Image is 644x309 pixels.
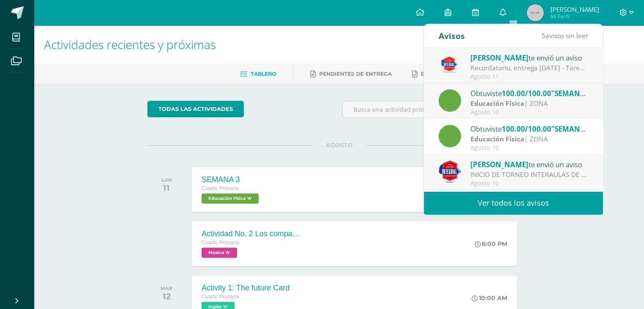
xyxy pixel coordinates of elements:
[470,160,528,169] span: [PERSON_NAME]
[470,63,588,73] div: Recordatorio, entrega 12/08/25 - Tarea 1: La tarjeta del futuro: Recordatorio Actividad 1: La tar...
[470,52,588,63] div: te envió un aviso
[502,88,551,98] span: 100.00/100.00
[470,134,588,144] div: | ZONA
[147,101,244,117] a: todas las Actividades
[439,24,465,47] div: Avisos
[470,73,588,80] div: Agosto 11
[202,248,237,258] span: Música 'A'
[527,4,544,21] img: 45x45
[439,54,461,76] img: 2081dd1b3de7387dfa3e2d3118dc9f18.png
[202,240,239,246] span: Cuarto Primaria
[160,285,172,291] div: MAR
[470,123,588,134] div: Obtuviste en
[343,101,530,118] input: Busca una actividad próxima aquí...
[160,291,172,301] div: 12
[312,141,366,149] span: AGOSTO
[240,67,276,81] a: Tablero
[542,31,545,40] span: 5
[202,193,259,204] span: Educación Física 'A'
[470,99,588,108] div: | ZONA
[470,159,588,170] div: te envió un aviso
[470,99,524,108] strong: Educación Física
[470,88,588,99] div: Obtuviste en
[310,67,392,81] a: Pendientes de entrega
[550,5,599,14] span: [PERSON_NAME]
[551,88,594,98] span: "SEMANA 2"
[475,240,507,248] div: 6:00 PM
[202,185,239,191] span: Cuarto Primaria
[202,175,261,184] div: SEMANA 3
[470,134,524,143] strong: Educación Física
[421,71,459,77] span: Entregadas
[472,294,507,302] div: 10:00 AM
[44,36,216,52] span: Actividades recientes y próximas
[424,191,603,215] a: Ver todos los avisos
[470,109,588,116] div: Agosto 10
[202,294,239,300] span: Cuarto Primaria
[470,144,588,152] div: Agosto 10
[470,170,588,179] div: INICIO DE TORNEO INTERAULAS DE FUTBOL, CATEGORIAS FEMENINA Y MASCULINA: AVIDSO IMPORTANTE. LA SIG...
[502,124,551,134] span: 100.00/100.00
[202,229,303,238] div: Actividad No. 2 Los compases musicales mas utilizados en la música.
[319,71,392,77] span: Pendientes de entrega
[470,180,588,187] div: Agosto 10
[412,67,459,81] a: Entregadas
[161,183,172,193] div: 11
[470,53,528,63] span: [PERSON_NAME]
[542,31,588,40] span: avisos sin leer
[550,13,599,20] span: Mi Perfil
[202,284,290,292] div: Activity 1: The future Card
[551,124,594,134] span: "SEMANA 1"
[161,177,172,183] div: LUN
[251,71,276,77] span: Tablero
[439,160,461,183] img: 387ed2a8187a40742b44cf00216892d1.png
